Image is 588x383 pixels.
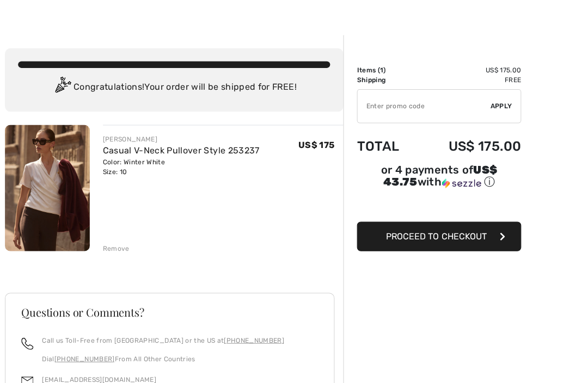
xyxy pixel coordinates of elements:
[357,220,520,250] button: Proceed to Checkout
[357,65,416,75] td: Items ( )
[357,164,520,188] div: or 4 payments of with
[357,164,520,192] div: or 4 payments ofUS$ 43.75withSezzle Click to learn more about Sezzle
[104,156,260,176] div: Color: Winter White Size: 10
[104,144,260,155] a: Casual V-Neck Pullover Style 253237
[489,101,511,110] span: Apply
[379,66,383,73] span: 1
[385,230,486,240] span: Proceed to Checkout
[416,75,520,84] td: Free
[44,333,284,343] p: Call us Toll-Free from [GEOGRAPHIC_DATA] or the US at
[298,139,334,149] span: US$ 175
[416,65,520,75] td: US$ 175.00
[416,127,520,164] td: US$ 175.00
[441,177,480,187] img: Sezzle
[44,374,157,381] a: [EMAIL_ADDRESS][DOMAIN_NAME]
[23,305,318,316] h3: Questions or Comments?
[357,192,520,217] iframe: PayPal-paypal
[357,75,416,84] td: Shipping
[23,336,35,348] img: call
[104,242,131,252] div: Remove
[20,76,330,98] div: Congratulations! Your order will be shipped for FREE!
[224,335,284,342] a: [PHONE_NUMBER]
[383,162,497,187] span: US$ 43.75
[44,352,284,362] p: Dial From All Other Countries
[7,124,91,250] img: Casual V-Neck Pullover Style 253237
[104,133,260,143] div: [PERSON_NAME]
[56,353,115,361] a: [PHONE_NUMBER]
[357,127,416,164] td: Total
[53,76,75,98] img: Congratulation2.svg
[357,89,489,122] input: Promo code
